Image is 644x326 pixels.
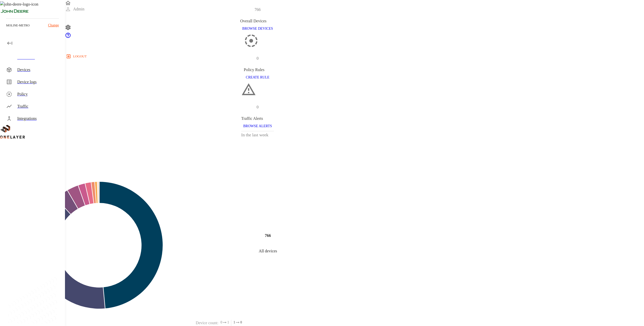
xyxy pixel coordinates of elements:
[65,35,71,39] a: onelayer-support
[240,320,242,325] span: 0
[244,67,271,73] div: Policy Rules
[196,320,218,326] p: Device count :
[65,52,89,60] button: logout
[65,52,644,60] a: logout
[73,6,84,12] p: Admin
[233,320,235,325] span: 1
[259,248,277,254] p: All devices
[241,116,274,122] div: Traffic Alerts
[244,73,271,82] button: CREATE RULE
[65,35,71,39] span: Support Portal
[244,75,271,79] a: CREATE RULE
[241,131,274,139] h3: In the last week
[241,122,274,131] button: BROWSE ALERTS
[241,124,274,128] a: BROWSE ALERTS
[265,232,271,238] h4: 766
[227,320,229,325] span: 1
[220,320,222,325] span: 0
[257,104,259,110] p: 0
